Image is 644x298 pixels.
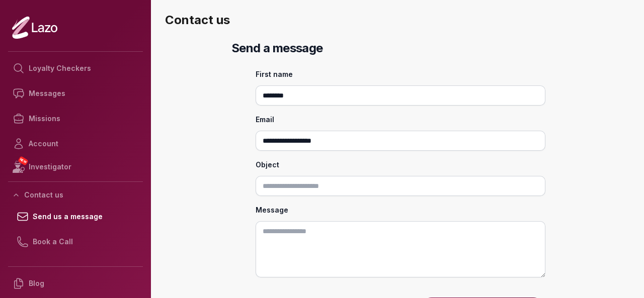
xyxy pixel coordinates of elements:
[12,204,139,229] a: Send us a message
[8,106,143,131] a: Missions
[8,156,143,177] a: NEWInvestigator
[256,204,545,216] label: Message
[256,114,545,126] label: Email
[256,68,545,80] label: First name
[18,156,29,166] span: NEW
[8,131,143,156] a: Account
[231,40,570,56] h2: Send a message
[12,229,139,254] a: Book a Call
[8,81,143,106] a: Messages
[8,271,143,296] a: Blog
[256,159,545,171] label: Object
[8,56,143,81] a: Loyalty Checkers
[8,186,143,204] button: Contact us
[8,204,143,262] div: Contact us
[165,12,636,28] h3: Contact us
